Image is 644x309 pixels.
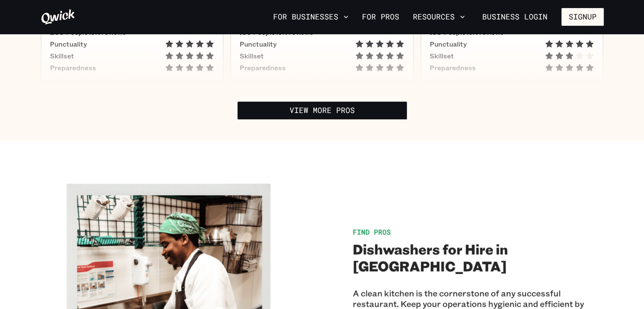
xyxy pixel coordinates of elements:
[353,227,391,236] span: Find Pros
[50,40,87,48] span: Punctuality
[240,52,264,60] span: Skillset
[240,63,286,72] span: Preparedness
[353,240,604,274] h2: Dishwashers for Hire in [GEOGRAPHIC_DATA]
[430,40,467,48] span: Punctuality
[50,52,74,60] span: Skillset
[359,10,403,24] a: For Pros
[409,10,468,24] button: Resources
[475,8,555,26] a: Business Login
[240,40,276,48] span: Punctuality
[50,63,96,72] span: Preparedness
[270,10,352,24] button: For Businesses
[561,8,604,26] button: Signup
[430,63,476,72] span: Preparedness
[430,52,454,60] span: Skillset
[238,102,407,119] a: View More Pros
